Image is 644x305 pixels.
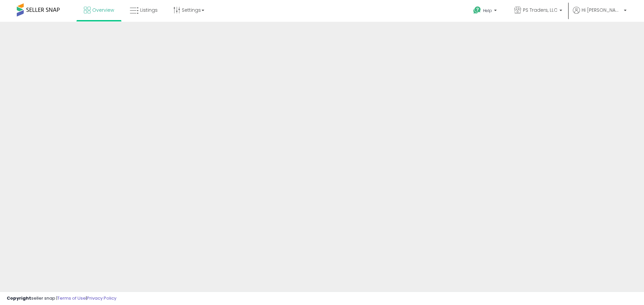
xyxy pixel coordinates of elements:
[7,295,31,301] strong: Copyright
[87,295,116,301] a: Privacy Policy
[92,7,114,13] span: Overview
[483,8,492,13] span: Help
[582,7,622,13] span: Hi [PERSON_NAME]
[473,6,481,14] i: Get Help
[140,7,158,13] span: Listings
[7,295,116,302] div: seller snap | |
[57,295,86,301] a: Terms of Use
[468,1,503,22] a: Help
[573,7,627,22] a: Hi [PERSON_NAME]
[523,7,557,13] span: PS Traders, LLC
